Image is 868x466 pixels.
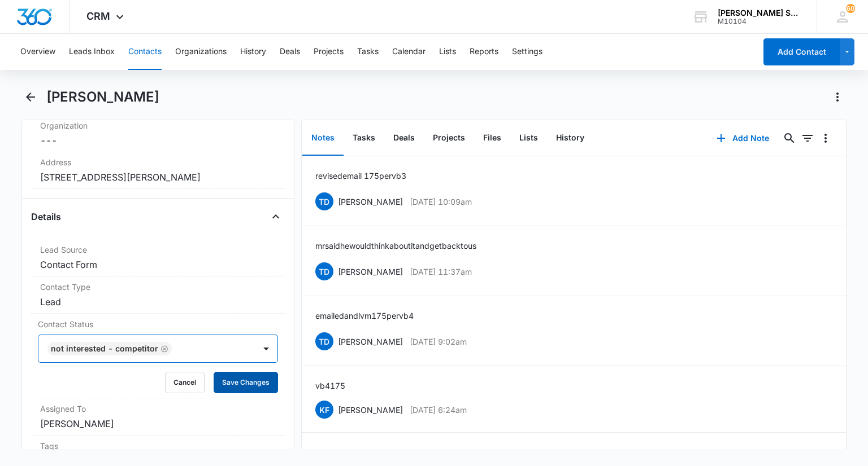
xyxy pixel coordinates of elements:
p: [DATE] 6:24am [410,404,467,416]
span: CRM [86,10,110,22]
button: Notes [302,121,344,156]
label: Tags [40,440,275,452]
div: Assigned To[PERSON_NAME] [31,398,284,436]
button: Tasks [357,34,379,70]
button: Tasks [344,121,384,156]
p: emailed and lvm 175 per vb4 [315,310,414,322]
div: Not Interested - Competitor [51,345,158,353]
div: account id [718,17,800,25]
button: Back [21,88,39,106]
label: Lead Source [40,244,275,256]
label: Contact Status [38,318,277,330]
button: Search... [780,129,798,147]
p: [PERSON_NAME] [338,336,403,348]
span: TD [315,332,333,350]
h4: Details [31,210,61,223]
div: Remove Not Interested - Competitor [158,345,168,353]
span: TD [315,192,333,210]
span: 60 [846,4,855,13]
div: Contact TypeLead [31,276,284,314]
button: Deals [384,121,424,156]
h1: [PERSON_NAME] [46,89,159,105]
button: Organizations [175,34,227,70]
button: Settings [512,34,542,70]
button: Contacts [128,34,162,70]
button: Actions [828,88,847,106]
label: Contact Type [40,281,275,293]
button: Close [267,208,285,226]
button: Projects [314,34,344,70]
button: Deals [280,34,300,70]
p: vb4 175 [315,380,345,392]
button: Lists [439,34,456,70]
dd: Contact Form [40,258,275,271]
dd: [STREET_ADDRESS][PERSON_NAME] [40,170,275,184]
button: Calendar [392,34,426,70]
button: Overflow Menu [817,129,835,147]
p: [PERSON_NAME] [338,404,403,416]
button: History [240,34,266,70]
button: Projects [424,121,474,156]
p: [PERSON_NAME] [338,266,403,278]
p: [DATE] 11:37am [410,266,472,278]
button: Add Note [705,125,780,152]
p: revised email 175 per vb 3 [315,170,406,182]
button: Filters [798,129,817,147]
button: Files [474,121,510,156]
dd: --- [40,134,275,147]
span: KF [315,401,333,419]
dd: Lead [40,295,275,309]
p: [DATE] 10:09am [410,196,472,208]
div: Address[STREET_ADDRESS][PERSON_NAME] [31,152,284,189]
div: notifications count [846,4,855,13]
p: mr said he would think about it and get back to us [315,240,476,252]
button: Reports [470,34,498,70]
button: Cancel [165,372,205,393]
dd: [PERSON_NAME] [40,417,275,430]
p: [DATE] 9:02am [410,336,467,348]
label: Address [40,156,275,168]
button: Save Changes [214,372,278,393]
button: Add Contact [763,38,840,65]
div: Organization--- [31,115,284,152]
label: Organization [40,120,275,131]
div: Lead SourceContact Form [31,239,284,276]
button: History [547,121,593,156]
p: [PERSON_NAME] [338,196,403,208]
button: Leads Inbox [69,34,115,70]
span: TD [315,262,333,280]
label: Assigned To [40,403,275,415]
button: Lists [510,121,547,156]
div: account name [718,8,800,17]
button: Overview [20,34,55,70]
